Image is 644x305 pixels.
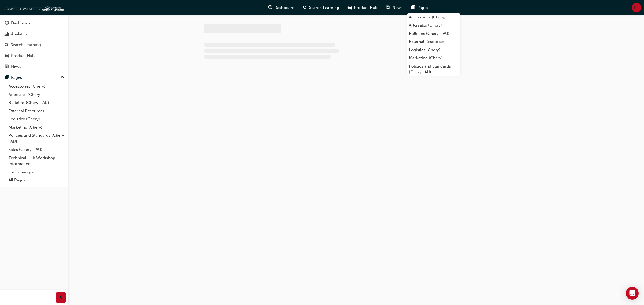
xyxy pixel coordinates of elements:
a: guage-iconDashboard [264,2,299,13]
button: DashboardAnalyticsSearch LearningProduct HubNews [2,17,66,73]
a: Accessories (Chery) [6,82,66,91]
a: car-iconProduct Hub [343,2,382,13]
span: search-icon [303,4,307,11]
span: Product Hub [354,5,378,11]
img: oneconnect [3,2,64,13]
div: News [11,64,21,70]
span: search-icon [5,43,9,47]
span: News [392,5,402,11]
div: Open Intercom Messenger [626,287,639,300]
a: External Resources [6,107,66,115]
a: Technical Hub Workshop information [6,154,66,168]
div: Dashboard [11,20,31,26]
a: Bulletins (Chery - AU) [407,29,460,38]
a: User changes [6,168,66,176]
a: news-iconNews [382,2,407,13]
div: Search Learning [11,42,41,48]
span: up-icon [60,74,64,81]
a: Marketing (Chery) [6,123,66,132]
a: Product Hub [2,51,66,61]
a: pages-iconPages [407,2,433,13]
a: External Resources [407,38,460,46]
button: Pages [2,73,66,83]
a: Logistics (Chery) [407,46,460,54]
span: Pages [417,5,428,11]
span: news-icon [5,64,9,69]
span: Search Learning [309,5,339,11]
span: guage-icon [268,4,272,11]
a: Marketing (Chery) [407,54,460,62]
a: Accessories (Chery) [407,13,460,21]
span: RT [634,5,639,11]
span: pages-icon [411,4,415,11]
a: Bulletins (Chery - AU) [6,99,66,107]
a: Sales (Chery - AU) [6,146,66,154]
a: Policies and Standards (Chery -AU) [407,62,460,76]
div: Product Hub [11,53,35,59]
a: search-iconSearch Learning [299,2,343,13]
span: chart-icon [5,32,9,37]
div: Pages [11,75,22,81]
a: News [2,62,66,72]
span: prev-icon [59,294,63,301]
a: Search Learning [2,40,66,50]
a: Aftersales (Chery) [6,91,66,99]
a: Aftersales (Chery) [407,21,460,29]
span: news-icon [386,4,390,11]
div: Analytics [11,31,28,37]
a: All Pages [6,176,66,184]
span: pages-icon [5,75,9,80]
a: Policies and Standards (Chery -AU) [6,131,66,146]
span: car-icon [348,4,352,11]
span: car-icon [5,54,9,58]
a: Analytics [2,29,66,39]
button: RT [632,3,641,12]
a: Dashboard [2,18,66,28]
span: guage-icon [5,21,9,26]
span: Dashboard [274,5,295,11]
a: Logistics (Chery) [6,115,66,123]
